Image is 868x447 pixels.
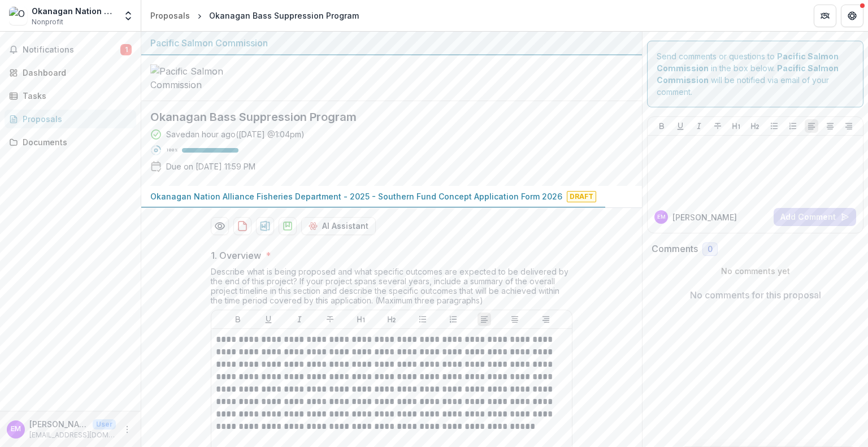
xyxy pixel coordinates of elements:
[150,36,633,50] div: Pacific Salmon Commission
[120,44,132,55] span: 1
[32,5,116,17] div: Okanagan Nation Alliance Fisheries Department
[209,10,359,21] div: Okanagan Bass Suppression Program
[446,313,460,326] button: Ordered List
[655,119,669,133] button: Bold
[32,17,63,27] span: Nonprofit
[748,119,762,133] button: Heading 2
[11,426,21,433] div: Elinor McGrath
[841,5,863,27] button: Get Help
[9,7,27,25] img: Okanagan Nation Alliance Fisheries Department
[805,119,818,133] button: Align Left
[231,313,245,326] button: Bold
[5,133,136,151] a: Documents
[93,419,116,429] p: User
[279,217,297,235] button: download-proposal
[150,110,615,124] h2: Okanagan Bass Suppression Program
[29,430,116,440] p: [EMAIL_ADDRESS][DOMAIN_NAME]
[774,208,856,226] button: Add Comment
[354,313,368,326] button: Heading 1
[146,7,363,24] nav: breadcrumb
[150,10,190,21] div: Proposals
[478,313,491,326] button: Align Left
[692,119,706,133] button: Italicize
[211,267,572,310] div: Describe what is being proposed and what specific outcomes are expected to be delivered by the en...
[256,217,274,235] button: download-proposal
[711,119,724,133] button: Strike
[23,113,127,125] div: Proposals
[416,313,429,326] button: Bullet List
[23,45,120,55] span: Notifications
[657,214,666,220] div: Elinor McGrath
[233,217,251,235] button: download-proposal
[672,211,737,223] p: [PERSON_NAME]
[814,5,836,27] button: Partners
[166,146,177,154] p: 100 %
[647,41,863,107] div: Send comments or questions to in the box below. will be notified via email of your comment.
[567,191,596,202] span: Draft
[708,245,713,254] span: 0
[786,119,800,133] button: Ordered List
[150,64,263,92] img: Pacific Salmon Commission
[150,190,562,202] p: Okanagan Nation Alliance Fisheries Department - 2025 - Southern Fund Concept Application Form 2026
[146,7,194,24] a: Proposals
[539,313,553,326] button: Align Right
[23,90,127,102] div: Tasks
[23,136,127,148] div: Documents
[508,313,522,326] button: Align Center
[823,119,837,133] button: Align Center
[166,160,255,172] p: Due on [DATE] 11:59 PM
[301,217,376,235] button: AI Assistant
[385,313,398,326] button: Heading 2
[211,217,229,235] button: Preview ed748491-d221-4486-8fb1-dc0437d93a6b-0.pdf
[166,128,305,140] div: Saved an hour ago ( [DATE] @ 1:04pm )
[842,119,856,133] button: Align Right
[690,288,821,302] p: No comments for this proposal
[674,119,687,133] button: Underline
[29,418,88,430] p: [PERSON_NAME]
[293,313,306,326] button: Italicize
[120,423,134,436] button: More
[262,313,275,326] button: Underline
[767,119,781,133] button: Bullet List
[211,249,261,262] p: 1. Overview
[5,110,136,128] a: Proposals
[5,63,136,82] a: Dashboard
[120,5,136,27] button: Open entity switcher
[5,86,136,105] a: Tasks
[5,41,136,59] button: Notifications1
[652,244,698,254] h2: Comments
[23,67,127,79] div: Dashboard
[730,119,743,133] button: Heading 1
[323,313,337,326] button: Strike
[652,265,859,277] p: No comments yet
